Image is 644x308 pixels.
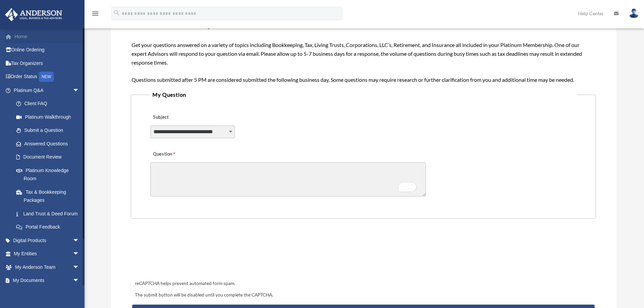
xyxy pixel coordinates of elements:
a: Document Review [9,150,90,164]
a: Digital Productsarrow_drop_down [5,234,90,247]
a: Tax Organizers [5,56,90,70]
div: reCAPTCHA helps prevent automated form spam. [132,280,594,288]
a: Portal Feedback [9,220,90,234]
textarea: To enrich screen reader interactions, please activate Accessibility in Grammarly extension settings [150,162,426,196]
div: The submit button will be disabled until you complete the CAPTCHA. [132,291,594,299]
img: Anderson Advisors Platinum Portal [3,8,64,21]
a: Land Trust & Deed Forum [9,207,90,220]
img: User Pic [629,8,639,18]
iframe: reCAPTCHA [133,240,236,266]
a: My Documentsarrow_drop_down [5,274,90,287]
legend: My Question [150,90,577,99]
span: arrow_drop_down [73,274,86,288]
a: Tax & Bookkeeping Packages [9,185,90,207]
label: Question [150,150,203,159]
span: arrow_drop_down [73,247,86,261]
span: arrow_drop_down [73,84,86,97]
a: Client FAQ [9,97,90,111]
a: Platinum Walkthrough [9,110,90,124]
label: Subject [150,113,215,122]
a: My Entitiesarrow_drop_down [5,247,90,261]
div: NEW [39,72,54,82]
i: search [113,9,120,17]
span: arrow_drop_down [73,260,86,274]
a: Platinum Q&Aarrow_drop_down [5,84,90,97]
a: Home [5,30,90,43]
i: menu [91,9,99,18]
a: My Anderson Teamarrow_drop_down [5,260,90,274]
a: Online Ordering [5,43,90,57]
a: menu [91,12,99,18]
a: Platinum Knowledge Room [9,164,90,185]
a: Order StatusNEW [5,70,90,84]
span: arrow_drop_down [73,234,86,247]
a: Submit a Question [9,124,86,137]
a: Answered Questions [9,137,90,150]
